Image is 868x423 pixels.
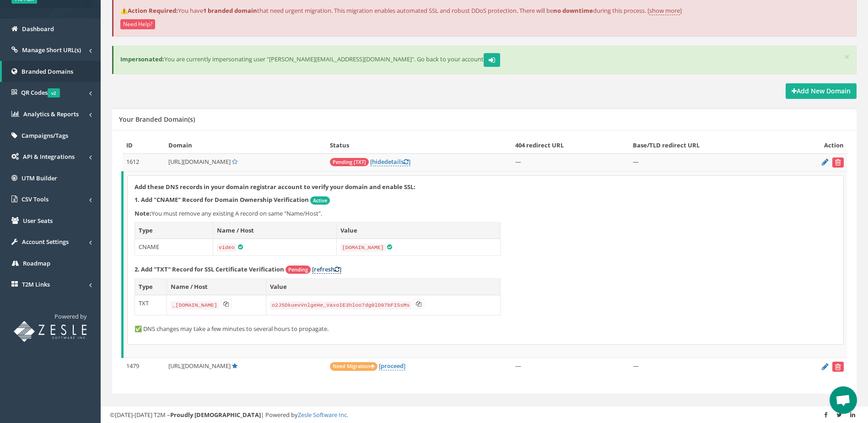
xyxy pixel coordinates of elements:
[23,110,79,118] span: Analytics & Reports
[168,157,231,166] span: [URL][DOMAIN_NAME]
[786,83,857,99] a: Add New Domain
[844,52,850,62] button: ×
[217,244,237,252] code: video
[120,6,178,15] strong: ⚠️Action Required:
[326,137,512,153] th: Status
[112,46,857,74] div: You are currently impersonating user "[PERSON_NAME][EMAIL_ADDRESS][DOMAIN_NAME]". Go back to your...
[512,153,629,171] td: —
[232,157,237,166] a: Set Default
[330,362,377,371] span: Need Migration
[48,88,60,98] span: v2
[22,25,54,33] span: Dashboard
[135,325,836,333] p: ✅ DNS changes may take a few minutes to several hours to propagate.
[135,209,836,218] p: You must remove any existing A record on same "Name/Host".
[629,153,786,171] td: —
[110,411,859,419] div: ©[DATE]-[DATE] T2M – | Powered by
[22,238,69,246] span: Account Settings
[135,239,213,255] td: CNAME
[22,46,81,54] span: Manage Short URL(s)
[298,411,348,419] a: Zesle Software Inc.
[266,279,500,295] th: Value
[119,116,195,123] h5: Your Branded Domain(s)
[512,358,629,376] td: —
[379,362,405,370] a: [proceed]
[171,301,219,309] code: _[DOMAIN_NAME]
[21,88,60,97] span: QR Codes
[135,279,167,295] th: Type
[54,312,87,320] span: Powered by
[629,358,786,376] td: —
[312,265,341,274] a: [refresh]
[120,19,155,29] button: Need Help?
[286,266,311,274] span: Pending
[135,183,415,191] strong: Add these DNS records in your domain registrar account to verify your domain and enable SSL:
[22,280,50,288] span: T2M Links
[23,217,53,225] span: User Seats
[310,196,330,205] span: Active
[120,6,849,15] p: You have that need urgent migration. This migration enables automated SSL and robust DDoS protect...
[649,6,680,15] a: show more
[123,137,165,153] th: ID
[14,321,87,342] img: T2M URL Shortener powered by Zesle Software Inc.
[330,158,369,166] span: Pending [TXT]
[135,209,151,217] b: Note:
[372,157,384,166] span: hide
[213,222,336,239] th: Name / Host
[370,157,410,166] a: [hidedetails]
[22,195,49,203] span: CSV Tools
[170,411,261,419] strong: Proudly [DEMOGRAPHIC_DATA]
[167,279,266,295] th: Name / Host
[22,174,57,182] span: UTM Builder
[340,244,386,252] code: [DOMAIN_NAME]
[512,137,629,153] th: 404 redirect URL
[168,362,231,370] span: [URL][DOMAIN_NAME]
[232,362,237,370] a: Default
[135,195,309,204] strong: 1. Add "CNAME" Record for Domain Ownership Verification
[22,131,68,140] span: Campaigns/Tags
[120,55,164,64] b: Impersonated:
[23,259,50,267] span: Roadmap
[135,222,213,239] th: Type
[553,6,593,15] strong: no downtime
[786,137,847,153] th: Action
[203,6,257,15] strong: 1 branded domain
[830,386,857,414] a: Open chat
[270,301,412,309] code: o2J5DkuevVnlgeHe_VaxoIE3hloo7dg0lD97bFISsMs
[123,358,165,376] td: 1479
[792,87,851,95] strong: Add New Domain
[22,67,73,76] span: Branded Domains
[336,222,500,239] th: Value
[135,295,167,315] td: TXT
[629,137,786,153] th: Base/TLD redirect URL
[123,153,165,171] td: 1612
[23,152,75,161] span: API & Integrations
[165,137,326,153] th: Domain
[135,265,284,273] strong: 2. Add "TXT" Record for SSL Certificate Verification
